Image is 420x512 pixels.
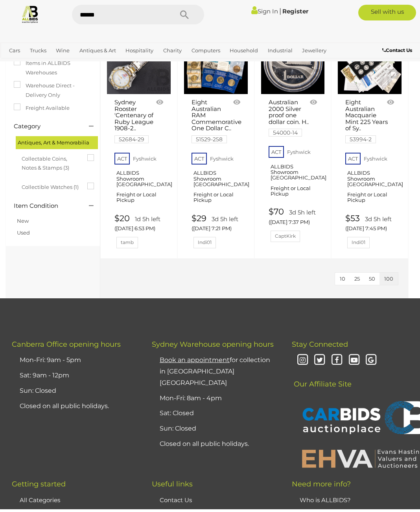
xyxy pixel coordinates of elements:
a: $53 3d 5h left ([DATE] 7:45 PM) Indi01 [345,217,396,251]
span: Need more info? [292,483,351,492]
button: 50 [364,276,380,288]
button: 25 [350,276,365,288]
a: Antiques & Art [76,47,119,60]
a: Sell with us [358,8,416,24]
a: Eight Australian RAM Commemorative One Dollar C.. 51529-258 [192,102,234,146]
span: Collectable Coins, Notes & Stamps (3) [22,155,81,176]
i: Facebook [330,357,344,370]
span: 10 [340,279,345,285]
a: $70 3d 5h left ([DATE] 7:37 PM) CaptKirk [269,210,319,245]
a: $20 1d 5h left ([DATE] 6:53 PM) tamb [114,217,165,251]
a: Charity [160,47,185,60]
span: 100 [384,279,393,285]
a: Contact Us [160,499,192,507]
a: Used [17,233,30,239]
a: ACT Fyshwick ALLBIDS Showroom [GEOGRAPHIC_DATA] Freight or Local Pickup [345,153,396,213]
button: 10 [335,276,350,288]
a: Trucks [27,47,50,60]
a: ACT Fyshwick ALLBIDS Showroom [GEOGRAPHIC_DATA] Freight or Local Pickup [114,153,165,213]
a: Wine [53,47,73,60]
li: Sun: Closed [18,386,132,402]
i: Youtube [347,357,361,370]
span: Collectible Watches (1) [22,184,81,195]
a: Office [6,60,27,73]
label: Items in ALLBIDS Warehouses [14,62,92,80]
h4: Item Condition [14,206,77,213]
div: Antiques, Art & Memorabilia [16,139,98,152]
span: Useful links [152,483,193,492]
span: Canberra Office opening hours [12,343,121,352]
label: Warehouse Direct - Delivery Only [14,84,92,103]
button: 100 [379,276,398,288]
a: Cars [6,47,23,60]
a: Jewellery [299,47,330,60]
li: Closed on all public holidays. [18,402,132,417]
a: [GEOGRAPHIC_DATA] [56,60,118,73]
a: $29 3d 5h left ([DATE] 7:21 PM) Indi01 [192,217,242,251]
a: ACT Fyshwick ALLBIDS Showroom [GEOGRAPHIC_DATA] Freight or Local Pickup [269,147,319,206]
span: Stay Connected [292,343,348,352]
a: Contact Us [382,49,414,58]
a: Book an appointmentfor collection in [GEOGRAPHIC_DATA] [GEOGRAPHIC_DATA] [160,359,270,390]
a: Sign In [251,11,278,18]
span: | [279,10,281,18]
img: Allbids.com.au [21,8,39,26]
a: Hospitality [122,47,157,60]
u: Book an appointment [160,359,230,367]
a: New [17,221,29,227]
a: Household [227,47,261,60]
h4: Category [14,126,77,133]
a: Industrial [265,47,296,60]
li: Sun: Closed [158,424,272,440]
a: Sydney Rooster 'Centenary of Ruby League 1908-2.. 52684-29 [114,102,157,146]
a: Eight Australian Macquarie Mint 225 Years of Sydney Silver Plated Coins [337,33,402,98]
a: All Categories [20,499,60,507]
li: Sat: Closed [158,409,272,424]
span: Our Affiliate Site [292,371,352,392]
b: Contact Us [382,50,412,56]
li: Sat: 9am - 12pm [18,371,132,386]
li: Closed on all public holidays. [158,440,272,455]
button: Search [165,8,204,28]
a: Australian 2000 Silver proof one dollar coin. HMAS Sydney 2 anniversary of sinking [261,33,325,98]
i: Google [365,357,378,370]
a: Register [282,11,308,18]
span: 25 [354,279,360,285]
li: Mon-Fri: 9am - 5pm [18,356,132,371]
a: Australian 2000 Silver proof one dollar coin. H.. 54000-14 [269,102,311,139]
span: Getting started [12,483,66,492]
a: Eight Australian Macquarie Mint 225 Years of Sy.. 53994-2 [345,102,388,146]
a: ACT Fyshwick ALLBIDS Showroom [GEOGRAPHIC_DATA] Freight or Local Pickup [192,153,242,213]
a: Sports [31,60,53,73]
a: Computers [188,47,223,60]
span: 50 [369,279,375,285]
span: Sydney Warehouse opening hours [152,343,274,352]
li: Mon-Fri: 8am - 4pm [158,394,272,409]
a: Who is ALLBIDS? [300,499,351,507]
a: Eight Australian RAM Commemorative One Dollar Coins Including Two 1995 Waltzing Matilda 'M', Thre... [184,33,248,98]
label: Freight Available [14,107,70,116]
i: Instagram [296,357,309,370]
a: Sydney Rooster 'Centenary of Ruby League 1908-2008' Commemorative Watch [107,33,171,98]
i: Twitter [313,357,327,370]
